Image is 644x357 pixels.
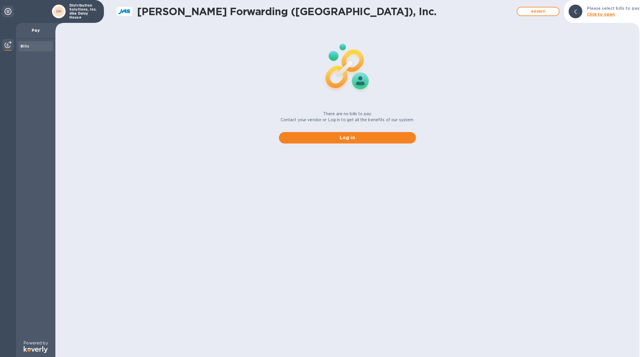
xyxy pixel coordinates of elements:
button: Addbill [517,7,560,16]
span: Log in [283,134,411,141]
p: Powered by [23,340,48,346]
p: Distribution Solutions, Inc. dba Daisy House [69,3,98,19]
p: There are no bills to pay. Contact your vendor or Log in to get all the benefits of our system. [281,111,414,123]
button: Log in [279,132,416,143]
h1: [PERSON_NAME] Forwarding ([GEOGRAPHIC_DATA]), Inc. [137,5,514,17]
b: DH [56,9,62,13]
p: Pay [21,27,51,33]
img: Logo [24,346,48,353]
b: Please select bills to pay [587,6,639,11]
b: Click to open [587,12,615,17]
b: Bills [21,44,29,48]
span: Add bill [522,8,554,15]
